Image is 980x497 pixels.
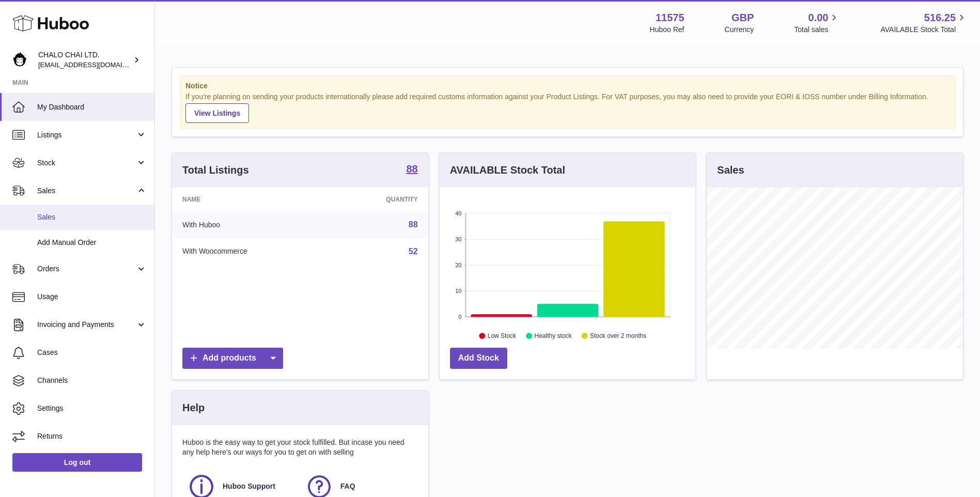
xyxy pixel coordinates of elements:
[808,11,829,25] span: 0.00
[223,482,275,491] span: Huboo Support
[37,212,147,222] span: Sales
[331,188,428,211] th: Quantity
[185,103,249,123] a: View Listings
[182,163,249,177] h3: Total Listings
[172,211,331,238] td: With Huboo
[794,11,840,35] a: 0.00 Total sales
[455,288,461,294] text: 10
[172,188,331,211] th: Name
[12,453,142,472] a: Log out
[924,11,956,25] span: 516.25
[185,81,950,91] strong: Notice
[794,25,840,35] span: Total sales
[455,236,461,242] text: 30
[406,164,417,174] strong: 88
[182,401,205,415] h3: Help
[340,482,355,491] span: FAQ
[732,11,754,25] strong: GBP
[409,220,418,229] a: 88
[37,186,136,196] span: Sales
[12,52,28,68] img: Chalo@chalocompany.com
[450,348,507,369] a: Add Stock
[880,25,968,35] span: AVAILABLE Stock Total
[488,332,517,339] text: Low Stock
[37,348,147,358] span: Cases
[590,332,646,339] text: Stock over 2 months
[450,163,565,177] h3: AVAILABLE Stock Total
[37,431,147,441] span: Returns
[37,102,147,112] span: My Dashboard
[656,11,685,25] strong: 11575
[37,158,136,168] span: Stock
[37,403,147,413] span: Settings
[880,11,968,35] a: 516.25 AVAILABLE Stock Total
[37,292,147,302] span: Usage
[534,332,572,339] text: Healthy stock
[185,92,950,123] div: If you're planning on sending your products internationally please add required customs informati...
[37,376,147,385] span: Channels
[37,238,147,247] span: Add Manual Order
[38,60,152,69] span: [EMAIL_ADDRESS][DOMAIN_NAME]
[182,348,283,369] a: Add products
[455,210,461,216] text: 40
[458,314,461,320] text: 0
[38,50,131,70] div: CHALO CHAI LTD.
[37,320,136,330] span: Invoicing and Payments
[717,163,744,177] h3: Sales
[455,262,461,268] text: 20
[172,238,331,265] td: With Woocommerce
[406,164,417,176] a: 88
[409,247,418,256] a: 52
[37,264,136,274] span: Orders
[182,438,418,457] p: Huboo is the easy way to get your stock fulfilled. But incase you need any help here's our ways f...
[650,25,685,35] div: Huboo Ref
[725,25,754,35] div: Currency
[37,130,136,140] span: Listings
